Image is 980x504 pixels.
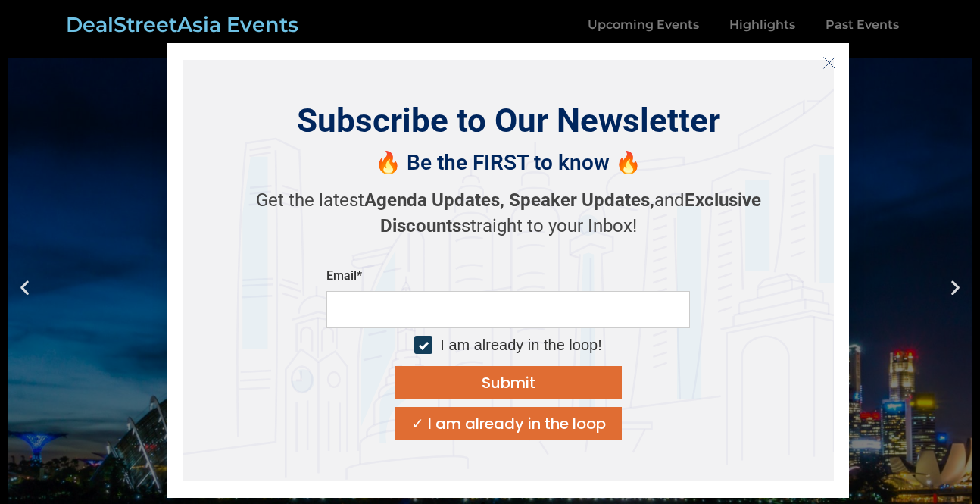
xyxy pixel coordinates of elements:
a: DealStreetAsia Events [66,12,298,37]
a: Highlights [714,8,810,42]
div: Next slide [946,277,965,296]
a: Past Events [810,8,914,42]
a: Upcoming Events [573,8,714,42]
div: Previous slide [15,277,34,296]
